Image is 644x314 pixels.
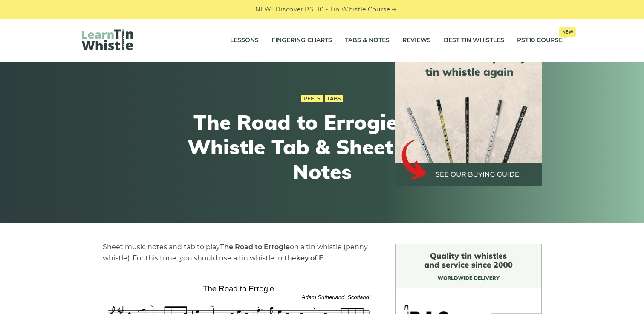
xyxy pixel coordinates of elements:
a: Reels [301,95,323,102]
strong: The Road to Errogie [220,243,290,251]
a: Lessons [230,30,259,51]
p: Sheet music notes and tab to play on a tin whistle (penny whistle). For this tune, you should use... [103,242,375,264]
a: Fingering Charts [271,30,332,51]
a: PST10 CourseNew [517,30,563,51]
a: Best Tin Whistles [444,30,504,51]
a: Reviews [402,30,431,51]
span: New [559,27,576,37]
img: LearnTinWhistle.com [82,29,133,50]
img: tin whistle buying guide [395,39,542,186]
a: Tabs [325,95,343,102]
a: Tabs & Notes [345,30,390,51]
strong: key of E [296,254,323,262]
h1: The Road to Errogie - Tin Whistle Tab & Sheet Music Notes [165,110,479,184]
